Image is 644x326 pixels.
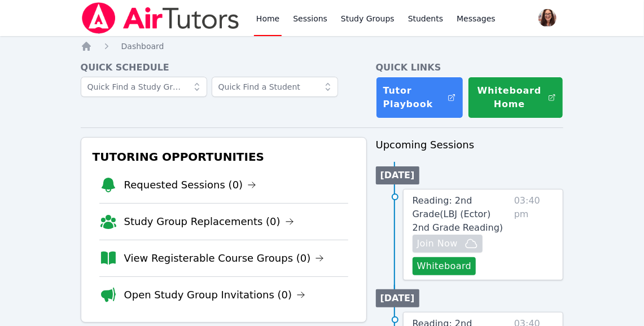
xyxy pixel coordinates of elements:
li: [DATE] [376,166,419,184]
button: Join Now [413,235,483,253]
a: Tutor Playbook [376,77,463,118]
li: [DATE] [376,289,419,307]
span: Messages [457,13,496,24]
a: Requested Sessions (0) [124,177,257,193]
span: Dashboard [121,42,164,51]
a: Dashboard [121,41,164,52]
button: Whiteboard Home [468,77,564,118]
nav: Breadcrumb [81,41,564,52]
a: Study Group Replacements (0) [124,214,294,230]
h3: Tutoring Opportunities [90,147,357,167]
span: Reading: 2nd Grade ( LBJ (Ector) 2nd Grade Reading ) [413,195,503,233]
a: Reading: 2nd Grade(LBJ (Ector) 2nd Grade Reading) [413,194,510,235]
button: Whiteboard [413,257,476,275]
span: 03:40 pm [514,194,554,275]
input: Quick Find a Study Group [81,77,207,97]
h4: Quick Schedule [81,61,367,74]
h3: Upcoming Sessions [376,137,564,153]
a: View Registerable Course Groups (0) [124,250,325,266]
span: Join Now [417,237,458,250]
img: Air Tutors [81,2,240,34]
a: Open Study Group Invitations (0) [124,287,306,303]
input: Quick Find a Student [212,77,338,97]
h4: Quick Links [376,61,564,74]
